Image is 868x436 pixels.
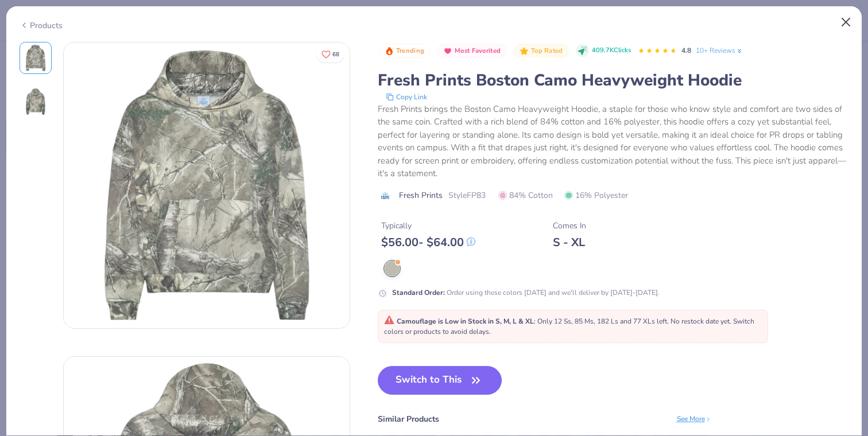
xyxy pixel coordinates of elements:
[392,288,445,297] strong: Standard Order :
[437,44,507,59] button: Badge Button
[332,52,339,57] span: 68
[592,46,631,56] span: 409.7K Clicks
[638,42,677,60] div: 4.8 Stars
[64,42,350,328] img: Front
[378,191,393,200] img: brand logo
[378,103,849,180] div: Fresh Prints brings the Boston Camo Heavyweight Hoodie, a staple for those who know style and com...
[384,317,754,336] span: : Only 12 Ss, 85 Ms, 182 Ls and 77 XLs left. No restock date yet. Switch colors or products to av...
[448,189,486,201] span: Style FP83
[378,69,849,91] div: Fresh Prints Boston Camo Heavyweight Hoodie
[443,46,452,56] img: Most Favorited sort
[381,220,475,232] div: Typically
[382,91,431,103] button: copy to clipboard
[520,46,529,56] img: Top Rated sort
[553,220,586,232] div: Comes In
[378,413,439,425] div: Similar Products
[396,48,424,54] span: Trending
[553,235,586,250] div: S - XL
[514,44,569,59] button: Badge Button
[531,48,563,54] span: Top Rated
[835,11,857,33] button: Close
[20,20,63,32] div: Products
[564,189,628,201] span: 16% Polyester
[392,287,660,298] div: Order using these colors [DATE] and we'll deliver by [DATE]-[DATE].
[696,45,743,56] a: 10+ Reviews
[379,44,431,59] button: Badge Button
[498,189,553,201] span: 84% Cotton
[677,414,712,424] div: See More
[22,44,49,72] img: Front
[397,317,534,326] strong: Camouflage is Low in Stock in S, M, L & XL
[399,189,443,201] span: Fresh Prints
[22,88,49,115] img: Back
[455,48,501,54] span: Most Favorited
[378,366,502,395] button: Switch to This
[316,46,344,63] button: Like
[381,235,475,250] div: $ 56.00 - $ 64.00
[385,46,394,56] img: Trending sort
[681,46,691,55] span: 4.8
